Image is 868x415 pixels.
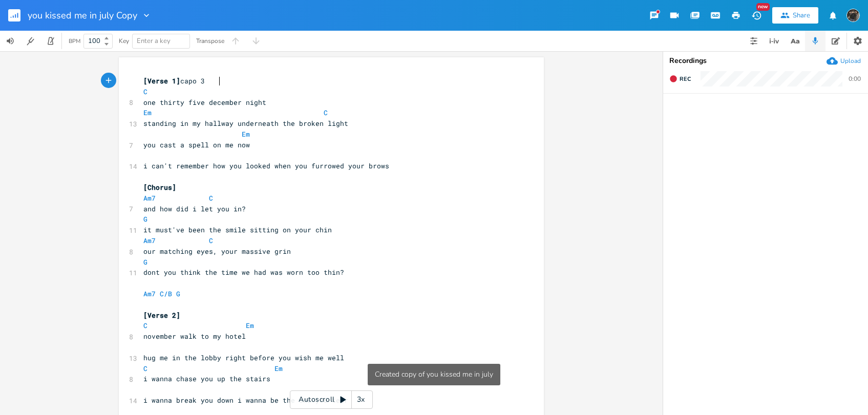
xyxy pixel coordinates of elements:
[793,11,810,20] div: Share
[209,236,213,245] span: C
[143,204,246,213] span: and how did i let you in?
[352,390,370,409] div: 3x
[160,289,172,298] span: C/B
[680,75,691,83] span: Rec
[143,396,348,405] span: i wanna break you down i wanna be the one you tear
[143,332,246,341] span: november walk to my hotel
[143,183,176,192] span: [Chorus]
[669,57,862,64] div: Recordings
[827,55,861,67] button: Upload
[143,87,147,96] span: C
[242,129,250,139] span: Em
[143,236,156,245] span: Am7
[143,119,348,128] span: standing in my hallway underneath the broken light
[119,38,129,44] div: Key
[143,289,156,298] span: Am7
[772,7,818,24] button: Share
[143,108,152,117] span: Em
[746,6,767,25] button: New
[196,38,224,44] div: Transpose
[274,364,283,373] span: Em
[849,76,861,82] div: 0:00
[209,193,213,203] span: C
[143,364,147,373] span: C
[143,353,344,362] span: hug me in the lobby right before you wish me well
[28,11,137,20] span: you kissed me in july Copy
[143,247,291,256] span: our matching eyes, your massive grin
[756,3,770,11] div: New
[143,98,266,107] span: one thirty five december night
[143,76,205,85] span: capo 3
[176,289,180,298] span: G
[143,257,147,267] span: G
[840,57,861,65] div: Upload
[143,225,332,234] span: it must've been the smile sitting on your chin
[143,193,156,203] span: Am7
[143,214,147,224] span: G
[143,161,389,170] span: i can't remember how you looked when you furrowed your brows
[846,9,860,22] img: August Tyler Gallant
[324,108,328,117] span: C
[137,36,171,46] span: Enter a key
[143,311,180,320] span: [Verse 2]
[246,321,254,330] span: Em
[143,268,344,277] span: dont you think the time we had was worn too thin?
[665,71,695,87] button: Rec
[143,374,270,383] span: i wanna chase you up the stairs
[143,140,250,149] span: you cast a spell on me now
[290,390,373,409] div: Autoscroll
[143,321,147,330] span: C
[143,76,180,85] span: [Verse 1]
[69,38,80,44] div: BPM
